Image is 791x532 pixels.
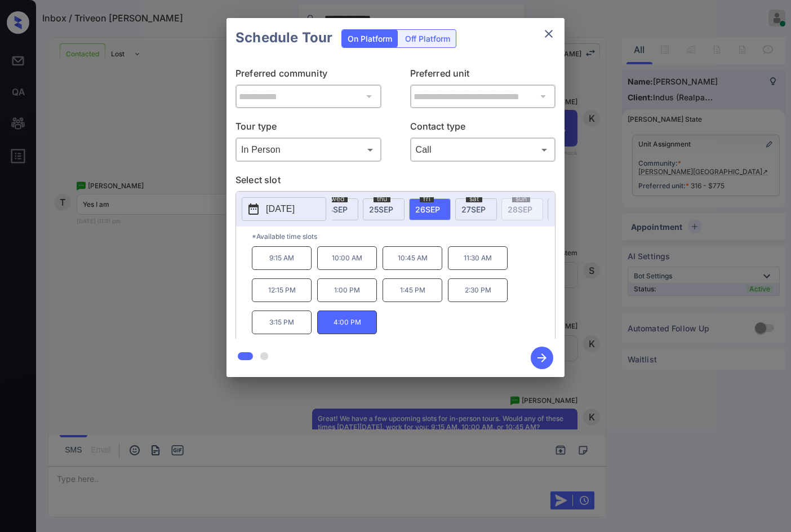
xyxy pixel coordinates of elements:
[415,205,440,214] span: 26 SEP
[399,30,456,47] div: Off Platform
[317,198,358,220] div: date-select
[413,140,553,159] div: Call
[238,140,379,159] div: In Person
[461,205,486,214] span: 27 SEP
[252,311,312,334] p: 3:15 PM
[466,196,482,202] span: sat
[383,246,442,270] p: 10:45 AM
[317,311,377,334] p: 4:00 PM
[410,66,556,85] p: Preferred unit
[524,343,560,373] button: btn-next
[342,30,398,47] div: On Platform
[537,23,560,45] button: close
[235,119,381,138] p: Tour type
[455,198,497,220] div: date-select
[420,196,434,202] span: fri
[327,196,348,202] span: wed
[226,18,341,57] h2: Schedule Tour
[448,278,508,302] p: 2:30 PM
[363,198,405,220] div: date-select
[252,227,555,246] p: *Available time slots
[410,119,556,138] p: Contact type
[266,202,295,216] p: [DATE]
[252,278,312,302] p: 12:15 PM
[242,197,326,221] button: [DATE]
[235,66,381,85] p: Preferred community
[323,205,348,214] span: 24 SEP
[317,278,377,302] p: 1:00 PM
[548,198,589,220] div: date-select
[448,246,508,270] p: 11:30 AM
[252,246,312,270] p: 9:15 AM
[374,196,390,202] span: thu
[383,278,442,302] p: 1:45 PM
[369,205,393,214] span: 25 SEP
[409,198,451,220] div: date-select
[235,173,556,191] p: Select slot
[317,246,377,270] p: 10:00 AM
